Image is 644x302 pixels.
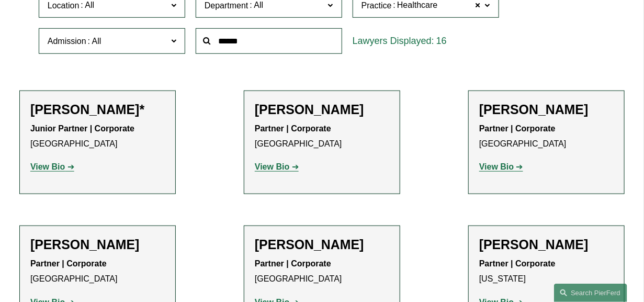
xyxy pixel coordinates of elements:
p: [US_STATE] [479,256,614,287]
h2: [PERSON_NAME] [255,237,389,252]
strong: Partner | Corporate [479,259,556,268]
a: View Bio [479,162,523,171]
strong: View Bio [30,162,65,171]
h2: [PERSON_NAME]* [30,102,165,117]
strong: Partner | Corporate [255,124,331,133]
span: Department [205,1,248,9]
p: [GEOGRAPHIC_DATA] [255,121,389,152]
p: [GEOGRAPHIC_DATA] [479,121,614,152]
span: 16 [436,36,447,46]
strong: Partner | Corporate [479,124,556,133]
h2: [PERSON_NAME] [479,237,614,252]
a: View Bio [30,162,74,171]
h2: [PERSON_NAME] [30,237,165,252]
p: [GEOGRAPHIC_DATA] [30,256,165,287]
strong: Partner | Corporate [30,259,107,268]
strong: Partner | Corporate [255,259,331,268]
p: [GEOGRAPHIC_DATA] [30,121,165,152]
h2: [PERSON_NAME] [479,102,614,117]
h2: [PERSON_NAME] [255,102,389,117]
strong: View Bio [479,162,514,171]
a: Search this site [554,284,627,302]
p: [GEOGRAPHIC_DATA] [255,256,389,287]
strong: View Bio [255,162,289,171]
strong: Junior Partner | Corporate [30,124,134,133]
span: Practice [361,1,392,9]
span: Admission [48,37,86,46]
span: Location [48,1,80,9]
a: View Bio [255,162,299,171]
